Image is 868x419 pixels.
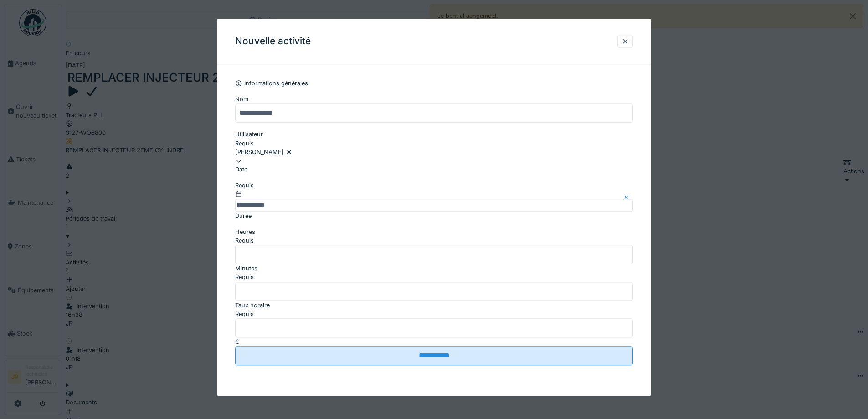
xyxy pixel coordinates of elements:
[623,181,633,212] button: Close
[235,228,255,236] label: Heures
[235,79,633,88] div: Informations générales
[235,181,633,190] div: Requis
[235,95,248,104] label: Nom
[235,36,311,47] h3: Nouvelle activité
[235,236,633,245] div: Requis
[235,148,633,156] div: [PERSON_NAME]
[235,264,257,273] label: Minutes
[235,165,247,174] label: Date
[235,337,633,346] div: €
[235,301,270,310] label: Taux horaire
[235,212,252,220] label: Durée
[235,130,263,139] label: Utilisateur
[235,273,633,282] div: Requis
[235,139,633,148] div: Requis
[235,310,633,318] div: Requis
